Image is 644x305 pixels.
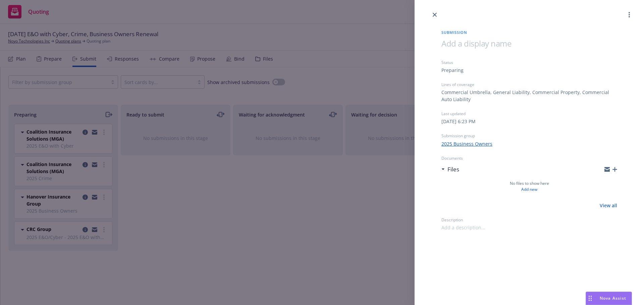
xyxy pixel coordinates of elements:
[441,60,617,65] div: Status
[586,292,632,305] button: Nova Assist
[441,165,459,174] div: Files
[441,155,617,161] div: Documents
[441,118,476,125] div: [DATE] 6:23 PM
[441,133,617,139] div: Submission group
[441,29,617,35] span: Submission
[521,186,537,193] a: Add new
[441,217,617,223] div: Description
[600,202,617,209] a: View all
[441,67,464,74] div: Preparing
[441,89,617,103] div: Commercial Umbrella, General Liability, Commercial Property, Commercial Auto Liability
[625,11,633,19] a: more
[431,11,439,19] a: close
[441,140,492,147] a: 2025 Business Owners
[586,292,594,305] div: Drag to move
[510,180,549,186] span: No files to show here
[447,165,459,174] h3: Files
[600,295,626,301] span: Nova Assist
[441,111,617,117] div: Last updated
[441,82,617,87] div: Lines of coverage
